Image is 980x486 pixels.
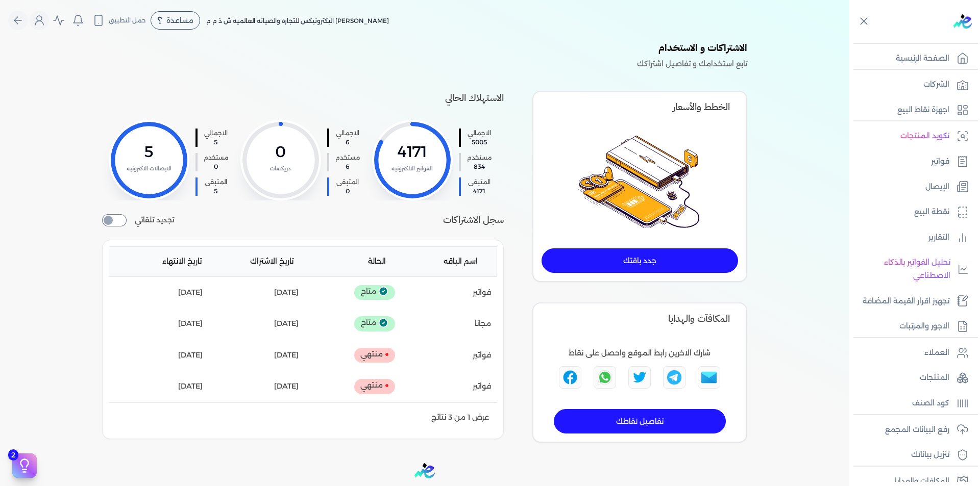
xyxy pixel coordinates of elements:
[854,256,950,282] p: تحليل الفواتير بالذكاء الاصطناعي
[849,125,974,147] a: تكويد المنتجات
[204,138,228,147] span: 5
[431,411,489,424] p: عرض 1 من 3 نتائج
[312,255,386,268] p: الحالة
[849,342,974,364] a: العملاء
[663,366,685,389] a: Share this with Telegram. (opens in new window)
[204,177,228,187] span: المتبقى
[204,187,228,196] span: 5
[596,369,614,386] img: whatsapp
[849,99,974,121] a: اجهزة نقاط البيع
[666,369,683,386] img: telegram
[925,181,949,194] p: الإيصال
[178,380,203,393] p: [DATE]
[849,252,974,286] a: تحليل الفواتير بالذكاء الاصطناعي
[335,187,360,196] span: 0
[628,366,651,389] a: Share this with Twitter. (opens in new window)
[151,11,200,30] div: مساعدة
[467,153,492,162] span: مستخدم
[354,379,395,394] p: منتهي
[631,369,648,386] img: twitter
[931,155,949,168] p: فواتير
[8,449,18,461] span: 2
[953,14,972,29] img: logo
[467,187,492,196] span: 4171
[274,317,299,330] p: [DATE]
[404,255,478,268] p: اسم الباقه
[849,316,974,337] a: الاجور والمرتبات
[923,78,949,91] p: الشركات
[178,349,203,362] p: [DATE]
[178,317,203,330] p: [DATE]
[90,12,149,29] button: حمل التطبيق
[900,130,949,143] p: تكويد المنتجات
[920,371,949,385] p: المنتجات
[354,316,395,331] p: متاح
[698,366,720,389] a: Send an e-mail to google@gmail.com and add a carbon copy for google1@gmail.com, google3@gmail.com...
[849,74,974,95] a: الشركات
[102,58,747,71] p: تابع استخدامك و تفاصيل اشتراكك
[849,176,974,198] a: الإيصال
[911,448,949,462] p: تنزيل بياناتك
[569,347,710,360] p: شارك الاخرين رابط الموقع واحصل على نقاط
[414,463,435,479] img: logo
[443,213,504,227] h4: سجل الاشتراكات
[274,380,299,393] p: [DATE]
[554,409,726,433] a: تفاصيل نقاطك
[896,52,949,65] p: الصفحة الرئيسية
[849,367,974,389] a: المنتجات
[849,48,974,69] a: الصفحة الرئيسية
[354,348,395,363] p: منتهي
[206,17,389,24] span: [PERSON_NAME] اليكترونيكس للتجاره والصيانه العالميه ش ذ م م
[102,91,504,110] h4: الاستهلاك الحالي
[542,312,738,326] h4: المكافآت والهدايا
[914,206,949,219] p: نقطة البيع
[473,286,491,299] p: فواتير
[354,285,395,300] p: متاح
[849,291,974,312] a: تجهيز اقرار القيمة المضافة
[102,214,174,226] div: تجديد تلقائي
[467,129,492,138] span: الاجمالي
[473,380,491,393] p: فواتير
[102,41,747,58] h4: الاشتراكات و الاستخدام
[849,444,974,466] a: تنزيل بياناتك
[863,295,949,308] p: تجهيز اقرار القيمة المضافة
[335,138,360,147] span: 6
[849,201,974,223] a: نقطة البيع
[12,453,37,478] button: 2
[849,393,974,414] a: كود الصنف
[274,286,299,299] p: [DATE]
[204,153,228,162] span: مستخدم
[467,162,492,171] span: 834
[849,151,974,172] a: فواتير
[178,286,203,299] p: [DATE]
[166,17,193,24] span: مساعدة
[204,162,228,171] span: 0
[467,177,492,187] span: المتبقى
[467,138,492,147] span: 5005
[542,248,738,273] a: جدد باقتك
[475,317,491,330] p: مجانا
[335,177,360,187] span: المتبقى
[220,255,293,268] p: تاريخ الاشتراك
[559,366,581,389] a: Share this with Facebook. (opens in new window)
[335,129,360,138] span: الاجمالي
[335,153,360,162] span: مستخدم
[594,366,616,389] a: Share this with WhatsApp. (opens in new window)
[928,231,949,244] p: التقارير
[700,369,718,386] img: email
[897,104,949,117] p: اجهزة نقاط البيع
[335,162,360,171] span: 6
[885,423,949,437] p: رفع البيانات المجمع
[473,349,491,362] p: فواتير
[542,100,738,115] h4: الخطط والأسعار
[128,255,202,268] p: تاريخ الانتهاء
[109,16,146,25] span: حمل التطبيق
[578,135,701,228] img: image
[899,320,949,333] p: الاجور والمرتبات
[912,397,949,410] p: كود الصنف
[204,129,228,138] span: الاجمالي
[849,227,974,248] a: التقارير
[849,419,974,441] a: رفع البيانات المجمع
[274,349,299,362] p: [DATE]
[561,369,579,386] img: facebook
